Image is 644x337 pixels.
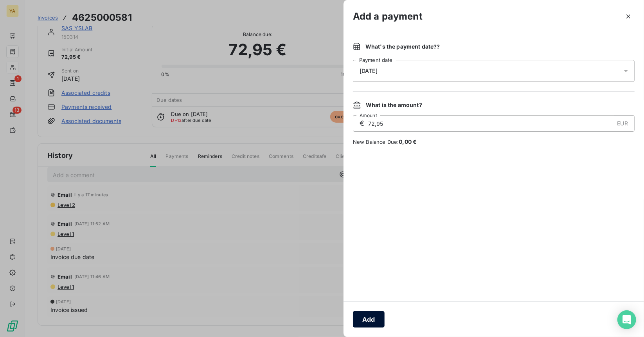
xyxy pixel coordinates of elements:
[399,138,417,145] span: 0,00 €
[353,9,423,24] h3: Add a payment
[353,138,635,146] span: New Balance Due:
[365,43,440,51] span: What's the payment date? ?
[353,311,385,328] button: Add
[617,310,636,329] div: Open Intercom Messenger
[360,68,378,74] span: [DATE]
[366,101,422,109] span: What is the amount?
